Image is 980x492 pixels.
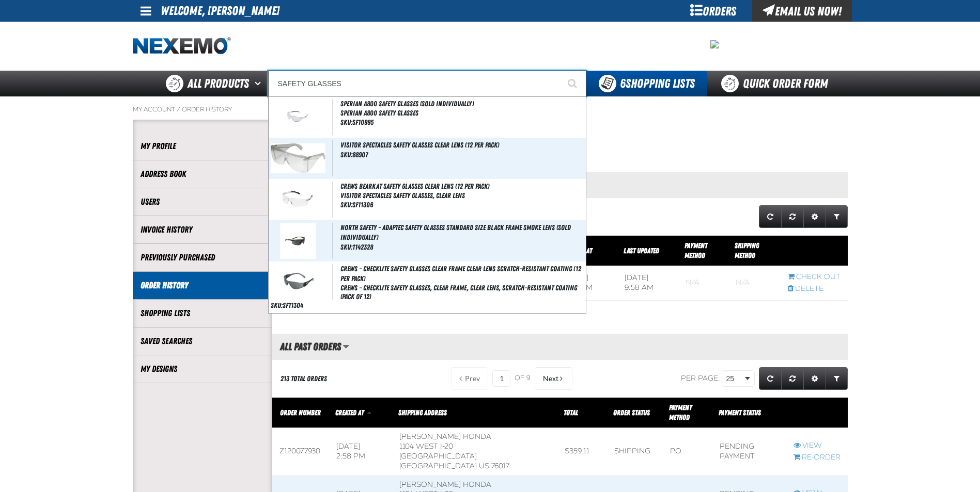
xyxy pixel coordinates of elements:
span: Per page: [681,374,720,383]
input: Search [268,71,586,96]
a: Refresh grid action [759,205,782,228]
th: Row actions [786,398,848,428]
span: Sperian A800 Safety Glasses (Sold Individually) [340,100,474,108]
span: SKU:88907 [340,151,368,159]
span: of 9 [515,374,531,383]
span: Shipping Method [735,241,759,259]
img: 5b1157de7d56d126812863-sf11304.jpg [280,264,316,300]
span: Payment Method [669,403,692,421]
span: Visitor Spectacles Safety Glasses Clear Lens (12 per pack) [340,141,499,149]
button: Start Searching [561,71,586,96]
a: Last Updated [624,247,659,255]
a: Previously Purchased [141,252,265,264]
span: North Safety - Adaptec Safety Glasses Standard Size Black Frame Smoke Lens (Sold Individually) [340,223,571,241]
a: Quick Order Form [707,71,847,96]
span: [GEOGRAPHIC_DATA] [399,462,477,470]
td: [DATE] 9:57 AM [557,266,617,301]
span: SKU:SF10995 [340,118,374,126]
a: View Z120077930 order [794,441,841,451]
td: Shipping [607,428,663,476]
a: Total [564,408,578,417]
span: 1104 West I-20 [399,442,453,451]
a: Order History [141,280,265,291]
td: $359.11 [557,428,607,476]
a: Delete checkout started from Shopping List (copied 12/19/2022, 9:41 AM) [788,284,841,294]
img: 5b57689d860ed066625817-SF11306.jpg [280,182,316,218]
a: Started At [564,247,592,255]
h2: All Past Orders [272,341,341,352]
span: Crews Bearkat Safety Glasses Clear Lens (12 per pack) [340,182,489,190]
td: P.O. [663,428,712,476]
a: Re-Order Z120077930 order [794,453,841,463]
span: [PERSON_NAME] Honda [399,432,491,441]
a: Reset grid action [781,205,804,228]
span: SKU:SF11306 [340,201,373,209]
td: Pending payment [712,428,786,476]
span: [GEOGRAPHIC_DATA] [399,452,477,461]
span: US [479,462,489,470]
button: Manage grid views. Current view is All Past Orders [343,338,349,355]
span: [PERSON_NAME] Honda [399,480,491,489]
a: Users [141,196,265,208]
span: Sperian A800 Safety Glasses [340,109,584,118]
td: [DATE] 2:58 PM [329,428,393,476]
span: Crews - Checklite Safety Glasses, Clear Frame, Clear Lens, Scratch-Resistant Coating (Pack of 12) [340,284,584,301]
span: Shipping Address [398,408,447,417]
a: My Profile [141,140,265,152]
a: Order Status [613,408,650,417]
div: 213 Total Orders [281,374,327,384]
a: My Account [133,105,175,113]
td: Blank [678,266,728,301]
a: Shopping Lists [141,307,265,319]
img: 5b1157de4e232326060715-sf10995.jpg [280,99,316,135]
a: Invoice History [141,224,265,236]
a: Continue checkout started from Shopping List (copied 12/19/2022, 9:41 AM) [788,272,841,282]
span: Shopping Lists [620,76,695,91]
a: My Designs [141,363,265,375]
img: Nexemo logo [133,37,231,55]
a: Order Number [280,408,321,417]
nav: Breadcrumbs [133,105,848,113]
a: Created At [335,408,365,417]
span: Crews - Checklite Safety Glasses Clear Frame Clear Lens Scratch-Resistant Coating (12 per pack) [340,265,581,283]
a: Refresh grid action [759,367,782,390]
img: 5b1158222a1c9668754094-safety_glasses_88907.jpg [271,143,325,173]
span: / [177,105,180,113]
a: Order History [182,105,232,113]
span: Created At [335,408,364,417]
th: Row actions [781,236,848,266]
span: Next Page [543,374,558,383]
img: 5b11584082e02673115758-1142328.jpg [280,223,316,259]
bdo: 76017 [491,462,509,470]
td: Blank [728,266,780,301]
button: Next Page [535,367,572,390]
a: Expand or Collapse Grid Settings [803,205,826,228]
span: Payment Status [719,408,761,417]
span: 25 [726,373,743,384]
a: Expand or Collapse Grid Filters [826,205,848,228]
a: Saved Searches [141,335,265,347]
input: Current page number [492,370,510,387]
a: Payment Method [685,241,707,259]
button: Open All Products pages [251,71,268,96]
a: Home [133,37,231,55]
a: Expand or Collapse Grid Filters [826,367,848,390]
strong: 6 [620,76,626,91]
td: Z120077930 [272,428,329,476]
span: All Products [188,74,249,93]
img: 30f62db305f4ced946dbffb2f45f5249.jpeg [710,40,719,48]
td: [DATE] 9:58 AM [617,266,678,301]
a: Reset grid action [781,367,804,390]
span: SKU:1142328 [340,243,373,251]
a: Expand or Collapse Grid Settings [803,367,826,390]
a: Address Book [141,168,265,180]
span: Visitor Spectacles Safety Glasses, Clear Lens [340,191,584,200]
span: SKU:SF11304 [271,301,303,309]
button: You have 6 Shopping Lists. Open to view details [586,71,707,96]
